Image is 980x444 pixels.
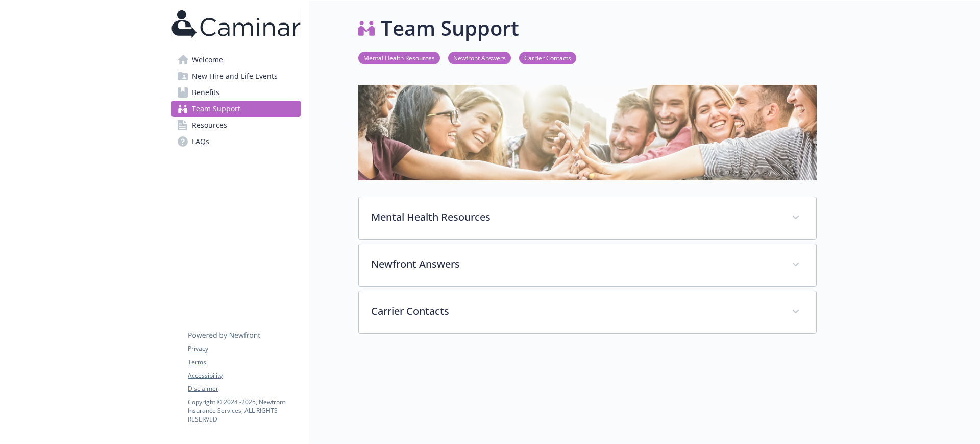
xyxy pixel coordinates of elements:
[188,344,300,354] a: Privacy
[192,133,209,150] span: FAQs
[171,101,301,117] a: Team Support
[371,209,779,225] p: Mental Health Resources
[192,84,219,101] span: Benefits
[188,358,300,367] a: Terms
[371,303,779,319] p: Carrier Contacts
[358,53,440,62] a: Mental Health Resources
[192,68,278,84] span: New Hire and Life Events
[171,84,301,101] a: Benefits
[519,53,576,62] a: Carrier Contacts
[359,291,816,333] div: Carrier Contacts
[188,371,300,380] a: Accessibility
[359,244,816,286] div: Newfront Answers
[192,117,227,133] span: Resources
[171,52,301,68] a: Welcome
[188,384,300,393] a: Disclaimer
[358,85,817,180] img: team support page banner
[171,133,301,150] a: FAQs
[171,68,301,84] a: New Hire and Life Events
[359,197,816,239] div: Mental Health Resources
[448,53,511,62] a: Newfront Answers
[381,13,519,43] h1: Team Support
[171,117,301,133] a: Resources
[192,101,240,117] span: Team Support
[371,256,779,272] p: Newfront Answers
[188,398,300,424] p: Copyright © 2024 - 2025 , Newfront Insurance Services, ALL RIGHTS RESERVED
[192,52,223,68] span: Welcome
